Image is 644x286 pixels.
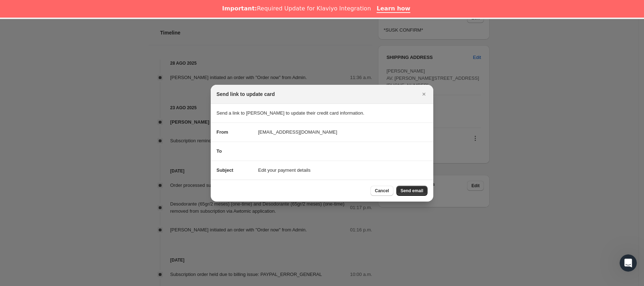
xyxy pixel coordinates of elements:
[620,254,637,272] iframe: Intercom live chat
[222,5,371,12] div: Required Update for Klaviyo Integration
[377,5,410,13] a: Learn how
[222,5,257,12] b: Important:
[419,89,429,99] button: Cerrar
[375,188,389,194] span: Cancel
[258,129,337,136] span: [EMAIL_ADDRESS][DOMAIN_NAME]
[370,186,393,196] button: Cancel
[216,167,233,173] span: Subject
[216,148,222,154] span: To
[216,91,275,98] h2: Send link to update card
[216,110,428,117] p: Send a link to [PERSON_NAME] to update their credit card information.
[396,186,428,196] button: Send email
[258,167,311,174] span: Edit your payment details
[401,188,423,194] span: Send email
[216,129,228,135] span: From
